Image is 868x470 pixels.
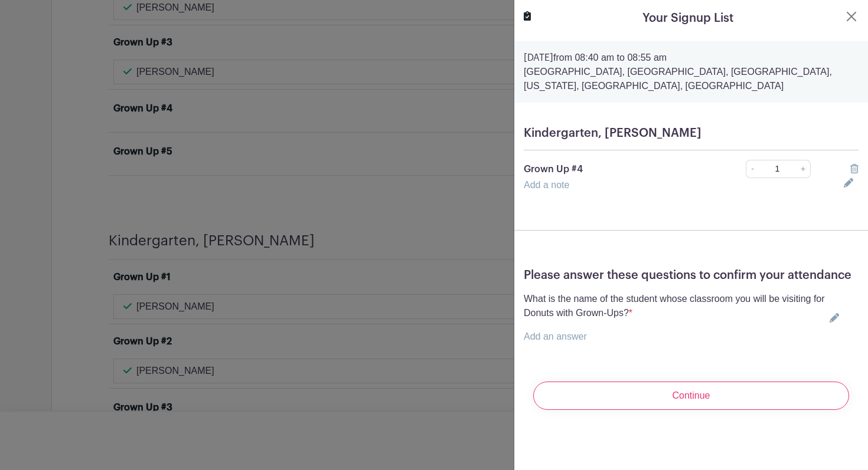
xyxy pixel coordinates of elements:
p: Grown Up #4 [524,162,713,176]
p: from 08:40 am to 08:55 am [524,51,859,65]
p: [GEOGRAPHIC_DATA], [GEOGRAPHIC_DATA], [GEOGRAPHIC_DATA], [US_STATE], [GEOGRAPHIC_DATA], [GEOGRAPH... [524,65,859,93]
p: What is the name of the student whose classroom you will be visiting for Donuts with Grown-Ups? [524,292,825,320]
a: Add a note [524,180,569,190]
strong: [DATE] [524,53,553,63]
button: Close [844,9,859,24]
h5: Kindergarten, [PERSON_NAME] [524,126,859,140]
input: Continue [533,382,849,410]
h5: Your Signup List [642,9,733,27]
a: - [746,160,759,178]
a: Add an answer [524,331,587,341]
h5: Please answer these questions to confirm your attendance [524,268,859,282]
a: + [796,160,811,178]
